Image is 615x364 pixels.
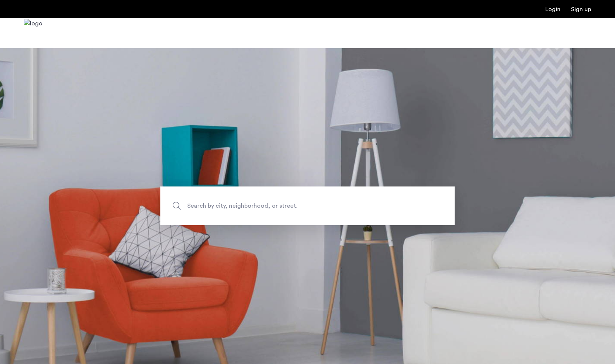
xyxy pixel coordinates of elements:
span: Search by city, neighborhood, or street. [187,201,393,211]
input: Apartment Search [160,186,455,225]
img: logo [24,19,43,47]
a: Registration [571,6,591,12]
a: Login [545,6,561,12]
a: Cazamio Logo [24,19,43,47]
